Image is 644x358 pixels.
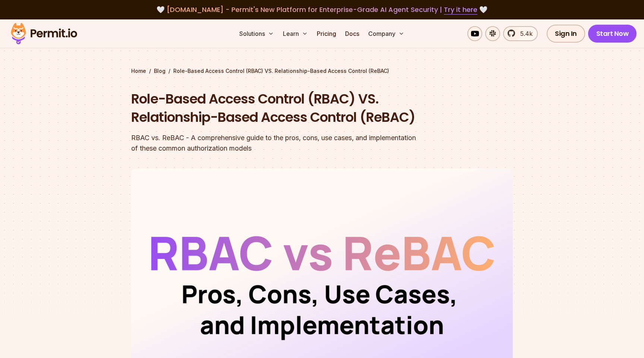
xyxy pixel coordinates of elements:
[131,90,417,127] h1: Role-Based Access Control (RBAC) VS. Relationship-Based Access Control (ReBAC)
[167,5,477,14] span: [DOMAIN_NAME] - Permit's New Platform for Enterprise-Grade AI Agent Security |
[236,26,277,41] button: Solutions
[588,25,637,43] a: Start Now
[131,133,417,154] div: RBAC vs. ReBAC - A comprehensive guide to the pros, cons, use cases, and implementation of these ...
[18,4,626,15] div: 🤍 🤍
[7,21,80,46] img: Permit logo
[131,67,146,75] a: Home
[444,5,477,15] a: Try it here
[365,26,407,41] button: Company
[516,29,533,38] span: 5.4k
[342,26,362,41] a: Docs
[280,26,311,41] button: Learn
[154,67,165,75] a: Blog
[314,26,339,41] a: Pricing
[547,25,585,43] a: Sign In
[131,67,513,75] div: / /
[503,26,538,41] a: 5.4k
